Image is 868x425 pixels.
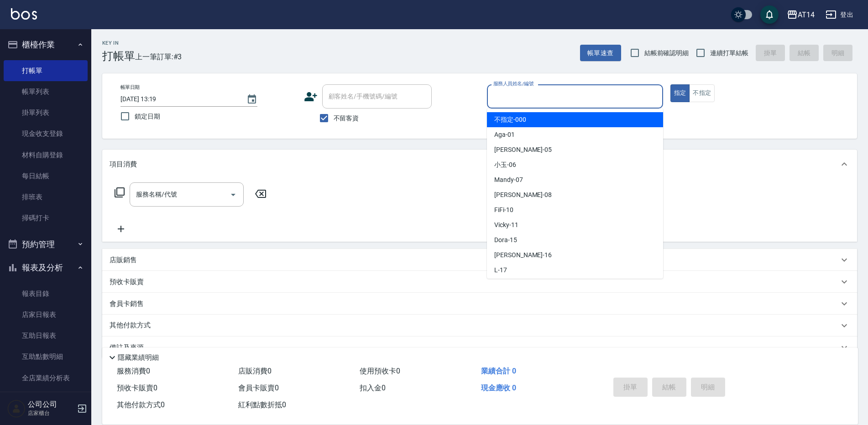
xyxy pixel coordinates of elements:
p: 其他付款方式 [110,321,155,331]
div: 備註及來源 [102,337,857,358]
span: 會員卡販賣 0 [238,384,279,392]
span: 業績合計 0 [481,367,516,375]
label: 帳單日期 [120,84,140,91]
button: 預約管理 [4,233,88,256]
div: 項目消費 [102,150,857,179]
img: Logo [11,8,37,20]
span: 上一筆訂單:#3 [135,51,182,62]
span: 現金應收 0 [481,384,516,392]
button: save [760,5,779,24]
div: 其他付款方式 [102,315,857,337]
p: 備註及來源 [110,343,144,352]
a: 每日結帳 [4,166,88,187]
a: 互助點數明細 [4,346,88,367]
button: 登出 [822,6,857,23]
a: 材料自購登錄 [4,145,88,166]
a: 店家日報表 [4,304,88,325]
div: AT14 [798,9,815,21]
a: 掛單列表 [4,102,88,123]
button: AT14 [783,5,818,24]
span: [PERSON_NAME] -08 [494,190,552,200]
img: Person [7,399,26,418]
label: 服務人員姓名/編號 [493,80,533,87]
span: 使用預收卡 0 [360,367,400,375]
p: 會員卡銷售 [110,299,144,309]
a: 互助日報表 [4,325,88,346]
span: 店販消費 0 [238,367,272,375]
button: 不指定 [689,84,715,102]
button: Open [226,187,241,202]
span: 結帳前確認明細 [644,48,689,58]
button: 帳單速查 [580,45,621,62]
input: YYYY/MM/DD hh:mm [120,92,237,107]
a: 打帳單 [4,60,88,81]
div: 會員卡銷售 [102,293,857,315]
p: 店販銷售 [110,255,137,265]
span: [PERSON_NAME] -05 [494,145,552,155]
span: L -17 [494,265,507,275]
span: 預收卡販賣 0 [117,384,157,392]
a: 全店業績分析表 [4,368,88,389]
span: [PERSON_NAME] -16 [494,250,552,260]
h2: Key In [102,40,135,46]
button: Choose date, selected date is 2025-09-14 [241,88,263,110]
div: 店販銷售 [102,249,857,271]
a: 報表目錄 [4,283,88,304]
span: 連續打單結帳 [710,48,748,58]
span: Vicky -11 [494,220,518,230]
span: 服務消費 0 [117,367,150,375]
span: 不留客資 [334,114,359,123]
span: 扣入金 0 [360,384,386,392]
span: 不指定 -000 [494,115,526,124]
span: FiFi -10 [494,205,513,215]
span: 鎖定日期 [135,112,160,121]
span: 小玉 -06 [494,160,516,170]
span: 其他付款方式 0 [117,400,165,409]
h3: 打帳單 [102,50,135,62]
div: 預收卡販賣 [102,271,857,293]
a: 設計師日報表 [4,389,88,409]
p: 預收卡販賣 [110,277,144,287]
span: Aga -01 [494,130,515,140]
a: 掃碼打卡 [4,207,88,228]
button: 指定 [670,84,690,102]
span: Mandy -07 [494,175,523,185]
button: 櫃檯作業 [4,33,88,57]
a: 帳單列表 [4,81,88,102]
p: 項目消費 [110,160,137,169]
a: 現金收支登錄 [4,123,88,144]
span: Dora -15 [494,235,517,245]
h5: 公司公司 [28,400,74,409]
span: 紅利點數折抵 0 [238,400,286,409]
p: 店家櫃台 [28,409,74,417]
a: 排班表 [4,187,88,207]
p: 隱藏業績明細 [118,353,159,363]
button: 報表及分析 [4,256,88,280]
